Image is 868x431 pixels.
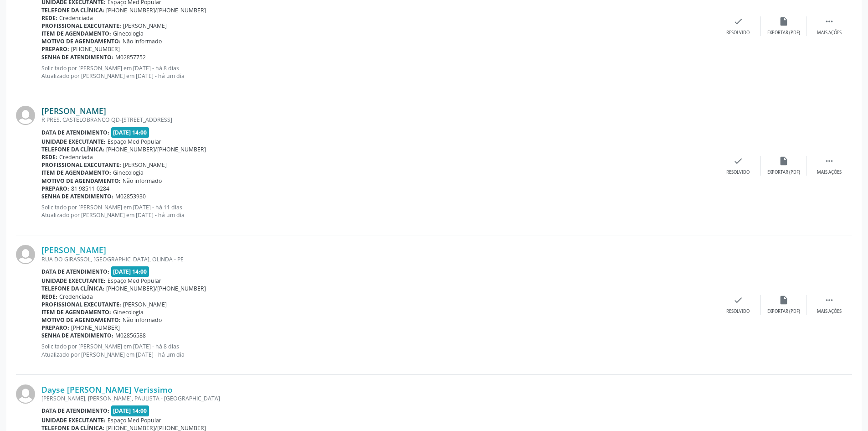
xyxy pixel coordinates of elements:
[767,30,800,36] div: Exportar (PDF)
[16,106,35,125] img: img
[59,14,93,22] span: Credenciada
[16,245,35,264] img: img
[41,169,111,177] b: Item de agendamento:
[824,295,834,305] i: 
[41,332,113,339] b: Senha de atendimento:
[817,308,842,315] div: Mais ações
[106,145,206,153] span: [PHONE_NUMBER]/[PHONE_NUMBER]
[41,343,715,358] p: Solicitado por [PERSON_NAME] em [DATE] - há 8 dias Atualizado por [PERSON_NAME] em [DATE] - há um...
[41,301,121,308] b: Profissional executante:
[767,308,800,315] div: Exportar (PDF)
[817,169,842,176] div: Mais ações
[71,45,120,53] span: [PHONE_NUMBER]
[41,129,109,136] b: Data de atendimento:
[41,293,57,301] b: Rede:
[115,53,146,61] span: M02857752
[111,127,149,138] span: [DATE] 14:00
[733,295,743,305] i: check
[106,6,206,14] span: [PHONE_NUMBER]/[PHONE_NUMBER]
[113,308,144,316] span: Ginecologia
[41,416,106,424] b: Unidade executante:
[41,277,106,285] b: Unidade executante:
[123,37,162,45] span: Não informado
[41,285,104,292] b: Telefone da clínica:
[108,138,161,145] span: Espaço Med Popular
[123,316,162,324] span: Não informado
[817,30,842,36] div: Mais ações
[779,16,789,26] i: insert_drive_file
[59,153,93,161] span: Credenciada
[115,192,146,200] span: M02853930
[108,277,161,285] span: Espaço Med Popular
[41,185,69,192] b: Preparo:
[726,308,750,315] div: Resolvido
[108,416,161,424] span: Espaço Med Popular
[726,30,750,36] div: Resolvido
[71,185,109,192] span: 81 98511-0284
[59,293,93,301] span: Credenciada
[123,301,167,308] span: [PERSON_NAME]
[41,22,121,30] b: Profissional executante:
[41,245,106,255] a: [PERSON_NAME]
[41,138,106,145] b: Unidade executante:
[767,169,800,176] div: Exportar (PDF)
[41,45,69,53] b: Preparo:
[71,324,120,332] span: [PHONE_NUMBER]
[41,14,57,22] b: Rede:
[41,53,113,61] b: Senha de atendimento:
[41,324,69,332] b: Preparo:
[824,156,834,166] i: 
[41,30,111,37] b: Item de agendamento:
[111,266,149,277] span: [DATE] 14:00
[113,169,144,177] span: Ginecologia
[779,156,789,166] i: insert_drive_file
[123,177,162,185] span: Não informado
[41,255,715,263] div: RUA DO GIRASSOL, [GEOGRAPHIC_DATA], OLINDA - PE
[41,203,715,219] p: Solicitado por [PERSON_NAME] em [DATE] - há 11 dias Atualizado por [PERSON_NAME] em [DATE] - há u...
[41,106,106,116] a: [PERSON_NAME]
[16,384,35,404] img: img
[115,332,146,339] span: M02856588
[41,37,121,45] b: Motivo de agendamento:
[41,395,715,402] div: [PERSON_NAME], [PERSON_NAME], PAULISTA - [GEOGRAPHIC_DATA]
[41,407,109,415] b: Data de atendimento:
[41,316,121,324] b: Motivo de agendamento:
[733,156,743,166] i: check
[106,285,206,292] span: [PHONE_NUMBER]/[PHONE_NUMBER]
[113,30,144,37] span: Ginecologia
[41,161,121,169] b: Profissional executante:
[123,161,167,169] span: [PERSON_NAME]
[41,308,111,316] b: Item de agendamento:
[111,405,149,416] span: [DATE] 14:00
[733,16,743,26] i: check
[41,153,57,161] b: Rede:
[41,116,715,124] div: R PRES. CASTELOBRANCO QD-[STREET_ADDRESS]
[41,192,113,200] b: Senha de atendimento:
[779,295,789,305] i: insert_drive_file
[726,169,750,176] div: Resolvido
[41,64,715,80] p: Solicitado por [PERSON_NAME] em [DATE] - há 8 dias Atualizado por [PERSON_NAME] em [DATE] - há um...
[41,384,173,395] a: Dayse [PERSON_NAME] Verissimo
[41,268,109,275] b: Data de atendimento:
[41,177,121,185] b: Motivo de agendamento:
[123,22,167,30] span: [PERSON_NAME]
[41,145,104,153] b: Telefone da clínica:
[824,16,834,26] i: 
[41,6,104,14] b: Telefone da clínica:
